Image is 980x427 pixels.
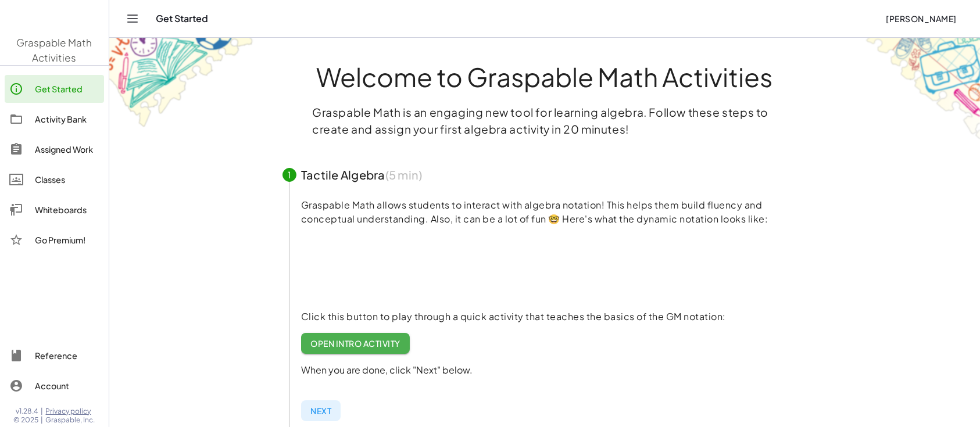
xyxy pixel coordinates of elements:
a: Assigned Work [5,135,104,163]
div: Go Premium! [35,233,99,247]
div: Whiteboards [35,203,99,217]
span: Open Intro Activity [310,338,400,349]
a: Whiteboards [5,196,104,224]
span: v1.28.4 [16,407,39,416]
a: Privacy policy [46,407,95,416]
div: Account [35,379,99,393]
video: What is this? This is dynamic math notation. Dynamic math notation plays a central role in how Gr... [301,224,475,311]
button: 1Tactile Algebra(5 min) [269,156,821,193]
a: Get Started [5,75,104,103]
p: Click this button to play through a quick activity that teaches the basics of the GM notation: [301,310,807,324]
div: Assigned Work [35,142,99,156]
button: Toggle navigation [123,9,142,28]
a: Reference [5,342,104,369]
p: When you are done, click "Next" below. [301,363,807,377]
a: Activity Bank [5,105,104,133]
span: | [41,415,44,425]
h1: Welcome to Graspable Math Activities [261,63,828,90]
div: Classes [35,173,99,186]
a: Open Intro Activity [301,333,410,354]
span: Next [310,406,331,416]
span: | [41,407,44,416]
a: Account [5,372,104,400]
a: Classes [5,166,104,193]
div: 1 [282,168,296,182]
div: Reference [35,349,99,363]
span: © 2025 [14,415,39,425]
p: Graspable Math is an engaging new tool for learning algebra. Follow these steps to create and ass... [312,104,777,138]
button: Next [301,400,341,421]
span: Graspable Math Activities [17,36,92,64]
p: Graspable Math allows students to interact with algebra notation! This helps them build fluency a... [301,198,807,226]
div: Activity Bank [35,112,99,126]
button: [PERSON_NAME] [877,8,966,29]
span: Graspable, Inc. [46,415,95,425]
span: [PERSON_NAME] [886,13,957,24]
div: Get Started [35,82,99,96]
img: get-started-bg-ul-Ceg4j33I.png [109,37,255,129]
